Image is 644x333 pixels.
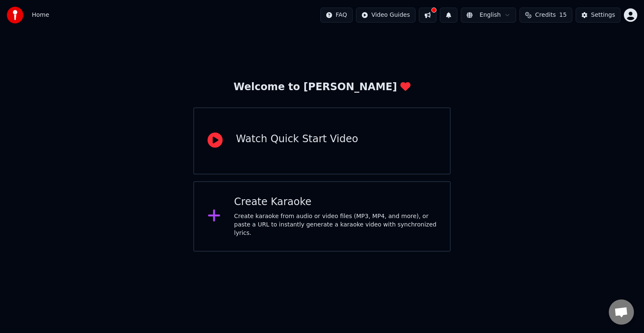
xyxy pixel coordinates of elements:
[576,8,621,23] button: Settings
[234,212,436,237] div: Create karaoke from audio or video files (MP3, MP4, and more), or paste a URL to instantly genera...
[236,133,358,146] div: Watch Quick Start Video
[609,299,634,325] a: Open chat
[356,8,415,23] button: Video Guides
[320,8,353,23] button: FAQ
[234,195,436,209] div: Create Karaoke
[234,81,410,94] div: Welcome to [PERSON_NAME]
[535,11,556,19] span: Credits
[591,11,615,19] div: Settings
[519,8,572,23] button: Credits15
[7,7,23,23] img: youka
[559,11,567,19] span: 15
[32,11,49,19] span: Home
[32,11,49,19] nav: breadcrumb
